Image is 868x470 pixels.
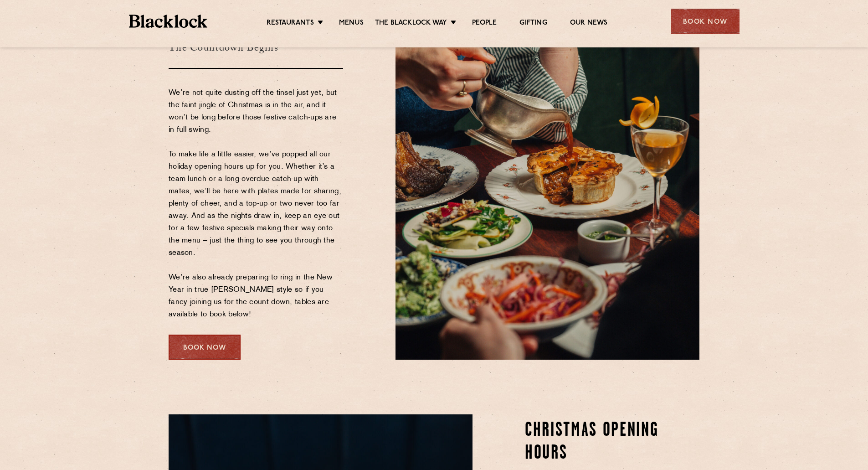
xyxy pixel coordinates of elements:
h3: The Countdown Begins [169,27,343,69]
a: People [472,19,497,29]
img: BL_Textured_Logo-footer-cropped.svg [129,15,208,28]
a: Menus [339,19,364,29]
div: Book Now [671,9,740,34]
p: We’re not quite dusting off the tinsel just yet, but the faint jingle of Christmas is in the air,... [169,87,343,321]
div: Book Now [169,335,241,360]
h2: Christmas Opening Hours [525,419,699,465]
a: Restaurants [267,19,314,29]
a: The Blacklock Way [375,19,447,29]
a: Our News [570,19,608,29]
a: Gifting [519,19,547,29]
